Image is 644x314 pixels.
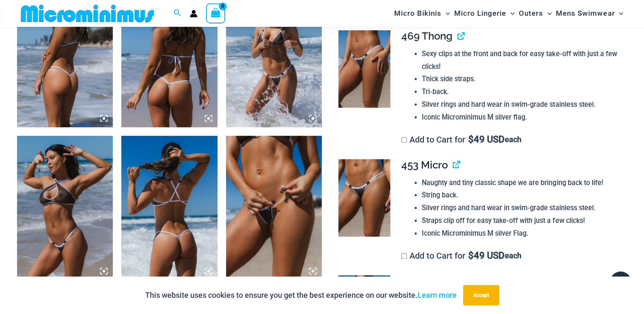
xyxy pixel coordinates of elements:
img: Tradewinds Ink and Ivory 469 Thong [338,30,390,108]
li: Thick side straps. [422,73,620,86]
li: Silver rings and hard wear in swim-grade stainless steel. [422,202,620,214]
p: This website uses cookies to ensure you get the best experience on our website. [145,289,457,302]
li: Iconic Microminimus M silver Flag. [422,227,620,240]
span: 49 USD [468,251,504,260]
img: Tradewinds Ink and Ivory 384 Halter 453 Micro [17,136,113,280]
span: each [505,135,521,144]
span: 453 Micro [401,159,448,171]
a: Account icon link [190,10,197,17]
label: Add to Cart for [401,134,522,145]
a: Mens SwimwearMenu ToggleMenu Toggle [554,3,625,24]
a: OutersMenu ToggleMenu Toggle [517,3,554,24]
li: Iconic Microminimus M silver flag. [422,111,620,124]
a: View Shopping Cart, empty [206,3,226,23]
button: Accept [463,285,499,305]
span: Micro Lingerie [454,3,506,24]
img: Tradewinds Ink and Ivory 317 Tri Top 453 Micro [338,159,390,237]
li: Straps clip off for easy take-off with just a few clicks! [422,214,620,227]
input: Add to Cart for$49 USD each [401,253,407,259]
a: Learn more [418,291,457,300]
span: each [505,251,521,260]
span: Mens Swimwear [556,3,615,24]
label: Add to Cart for [401,251,522,261]
span: Menu Toggle [441,3,450,24]
img: Tradewinds Ink and Ivory 317 Tri Top 453 Micro [226,136,322,280]
span: 807 One Piece [401,275,470,287]
span: Micro Bikinis [394,3,441,24]
span: 469 Thong [401,30,452,42]
img: Tradewinds Ink and Ivory 384 Halter 453 Micro [121,136,217,280]
span: Outers [519,3,543,24]
input: Add to Cart for$49 USD each [401,137,407,143]
span: $ [468,134,474,145]
img: MM SHOP LOGO FLAT [17,4,157,23]
li: Silver rings and hard wear in swim-grade stainless steel. [422,98,620,111]
span: Menu Toggle [543,3,552,24]
li: Naughty and tiny classic shape we are bringing back to life! [422,177,620,189]
li: String back. [422,189,620,202]
li: Tri-back. [422,86,620,98]
a: Micro BikinisMenu ToggleMenu Toggle [392,3,452,24]
span: Menu Toggle [506,3,515,24]
span: Menu Toggle [615,3,623,24]
a: Search icon link [174,8,181,19]
a: Micro LingerieMenu ToggleMenu Toggle [452,3,517,24]
li: Sexy clips at the front and back for easy take-off with just a few clicks! [422,48,620,73]
span: 49 USD [468,135,504,144]
nav: Site Navigation [391,1,627,26]
span: $ [468,250,474,261]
